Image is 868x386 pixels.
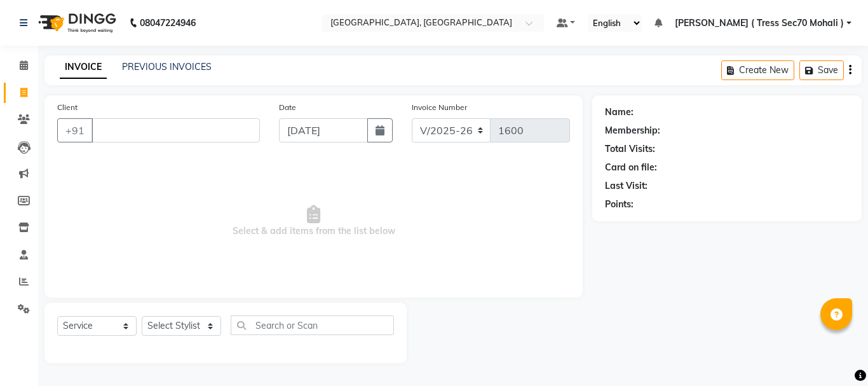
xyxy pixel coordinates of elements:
[122,61,212,72] a: PREVIOUS INVOICES
[815,335,855,373] iframe: chat widget
[605,198,634,211] div: Points:
[60,56,107,79] a: INVOICE
[231,315,394,335] input: Search or Scan
[57,118,93,142] button: +91
[605,179,648,193] div: Last Visit:
[279,102,296,113] label: Date
[140,5,196,41] b: 08047224946
[799,60,844,80] button: Save
[675,17,844,30] span: [PERSON_NAME] ( Tress Sec70 Mohali )
[721,60,794,80] button: Create New
[57,158,570,285] span: Select & add items from the list below
[92,118,260,142] input: Search by Name/Mobile/Email/Code
[57,102,78,113] label: Client
[412,102,467,113] label: Invoice Number
[605,106,634,119] div: Name:
[605,161,657,174] div: Card on file:
[605,124,660,137] div: Membership:
[32,5,119,41] img: logo
[605,142,655,156] div: Total Visits:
